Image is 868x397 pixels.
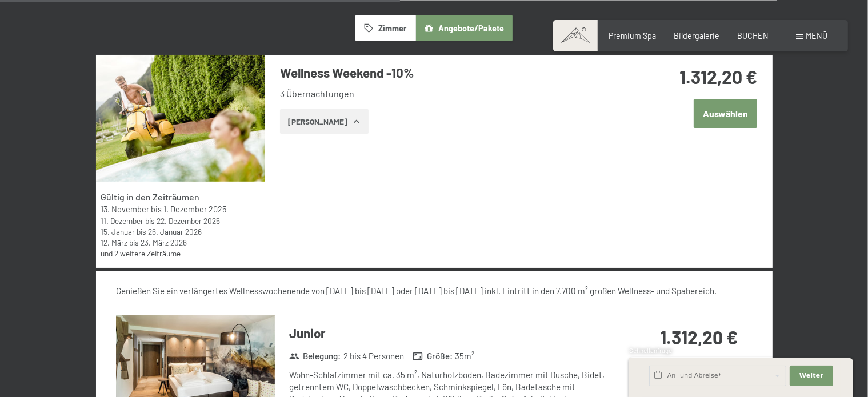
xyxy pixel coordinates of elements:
li: 3 Übernachtungen [280,87,620,100]
span: Weiter [799,371,823,380]
span: Menü [806,31,828,41]
div: bis [101,237,259,248]
button: Weiter [790,366,833,386]
div: bis [101,226,259,237]
time: 23.03.2026 [141,238,187,247]
div: bis [101,215,259,226]
time: 26.01.2026 [148,227,202,236]
button: [PERSON_NAME] [280,109,369,134]
span: 2 bis 4 Personen [343,350,404,362]
strong: Gültig in den Zeiträumen [101,191,199,202]
strong: Größe : [413,350,453,362]
strong: Belegung : [289,350,341,362]
time: 11.12.2025 [101,216,143,226]
a: und 2 weitere Zeiträume [101,248,181,258]
button: Zimmer [355,15,415,41]
a: Bildergalerie [674,31,719,41]
h3: Junior [289,324,609,342]
div: bis [101,204,259,215]
h3: Wellness Weekend -10% [280,64,620,82]
button: Angebote/Pakete [415,15,513,41]
strong: 1.312,20 € [679,66,757,87]
span: Schnellanfrage [629,347,672,354]
span: 35 m² [455,350,474,362]
time: 01.12.2025 [163,204,226,214]
a: BUCHEN [737,31,769,41]
img: mss_renderimg.php [96,55,265,182]
time: 15.01.2026 [101,227,135,236]
a: Premium Spa [609,31,656,41]
button: Auswählen [694,99,757,128]
time: 12.03.2026 [101,238,127,247]
strong: 1.312,20 € [660,326,738,348]
time: 13.11.2025 [101,204,149,214]
time: 22.12.2025 [157,216,220,226]
div: Genießen Sie ein verlängertes Wellnesswochenende von [DATE] bis [DATE] oder [DATE] bis [DATE] ink... [116,285,752,297]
